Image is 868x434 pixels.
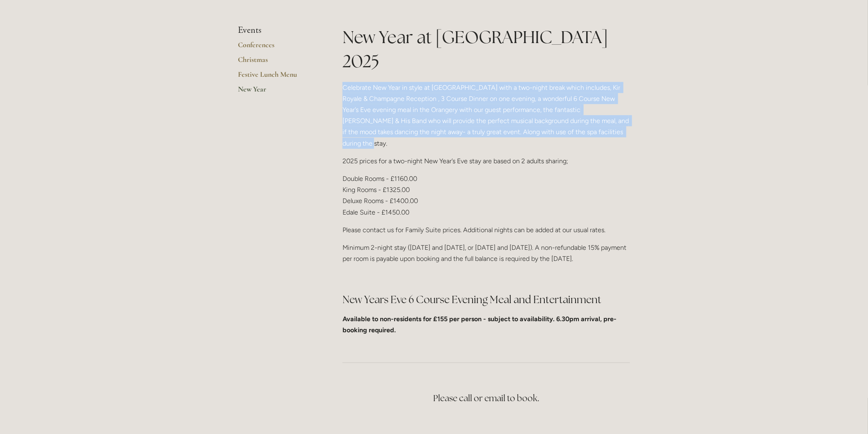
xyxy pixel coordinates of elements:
[238,40,316,55] a: Conferences
[343,25,630,73] h1: New Year at [GEOGRAPHIC_DATA] 2025
[343,315,617,334] strong: Available to non-residents for £155 per person - subject to availability. 6.30pm arrival, pre-boo...
[343,173,630,218] p: Double Rooms - £1160.00 King Rooms - £1325.00 Deluxe Rooms - £1400.00 Edale Suite - £1450.00
[343,224,630,235] p: Please contact us for Family Suite prices. Additional nights can be added at our usual rates.
[238,25,316,36] li: Events
[238,85,316,99] a: New Year
[343,390,630,407] h3: Please call or email to book.
[343,292,630,307] h2: New Years Eve 6 Course Evening Meal and Entertainment
[343,242,630,264] p: Minimum 2-night stay ([DATE] and [DATE], or [DATE] and [DATE]). A non-refundable 15% payment per ...
[343,82,630,149] p: Celebrate New Year in style at [GEOGRAPHIC_DATA] with a two-night break which includes, Kir Royal...
[343,155,630,167] p: 2025 prices for a two-night New Year’s Eve stay are based on 2 adults sharing;
[238,55,316,70] a: Christmas
[238,70,316,85] a: Festive Lunch Menu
